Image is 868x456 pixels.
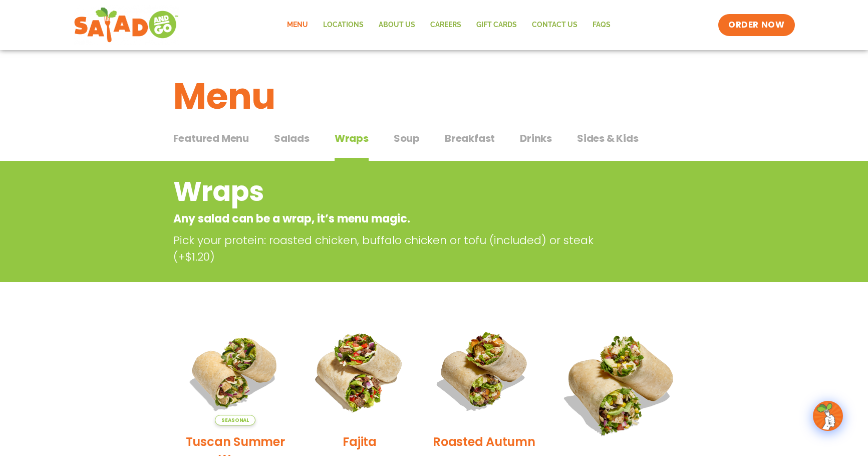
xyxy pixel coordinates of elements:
[335,131,369,146] span: Wraps
[585,14,618,37] a: FAQs
[394,131,420,146] span: Soup
[718,14,794,36] a: ORDER NOW
[215,415,255,425] span: Seasonal
[429,316,538,425] img: Product photo for Roasted Autumn Wrap
[524,14,585,37] a: Contact Us
[74,5,179,45] img: new-SAG-logo-768×292
[433,433,535,450] h2: Roasted Autumn
[520,131,552,146] span: Drinks
[173,171,615,212] h2: Wraps
[814,402,842,430] img: wpChatIcon
[343,433,377,450] h2: Fajita
[173,232,619,265] p: Pick your protein: roasted chicken, buffalo chicken or tofu (included) or steak (+$1.20)
[173,131,249,146] span: Featured Menu
[173,127,695,161] div: Tabbed content
[274,131,310,146] span: Salads
[469,14,524,37] a: GIFT CARDS
[445,131,495,146] span: Breakfast
[423,14,469,37] a: Careers
[173,210,615,227] p: Any salad can be a wrap, it’s menu magic.
[173,69,695,123] h1: Menu
[577,131,639,146] span: Sides & Kids
[305,316,414,425] img: Product photo for Fajita Wrap
[728,19,784,31] span: ORDER NOW
[554,316,688,450] img: Product photo for BBQ Ranch Wrap
[279,14,316,37] a: Menu
[316,14,371,37] a: Locations
[371,14,423,37] a: About Us
[279,14,618,37] nav: Menu
[181,316,290,425] img: Product photo for Tuscan Summer Wrap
